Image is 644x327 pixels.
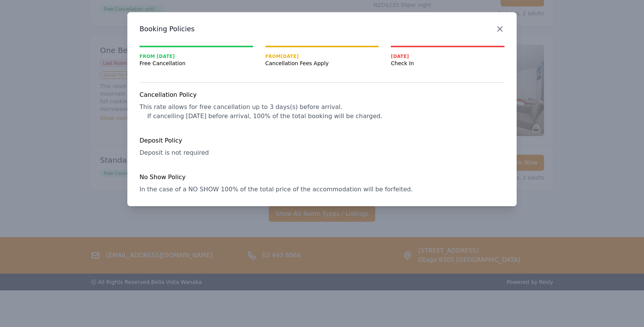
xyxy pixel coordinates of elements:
h4: No Show Policy [140,173,504,182]
span: Cancellation Fees Apply [265,59,379,67]
span: Free Cancellation [140,59,253,67]
span: Check In [391,59,504,67]
h4: Cancellation Policy [140,90,504,99]
span: In the case of a NO SHOW 100% of the total price of the accommodation will be forfeited. [140,186,413,193]
h3: Booking Policies [140,24,504,34]
span: From [DATE] [140,53,253,59]
span: This rate allows for free cancellation up to 3 days(s) before arrival. If cancelling [DATE] befor... [140,103,382,120]
span: [DATE] [391,53,504,59]
span: From [DATE] [265,53,379,59]
span: Deposit is not required [140,149,209,156]
nav: Progress mt-20 [140,46,504,67]
h4: Deposit Policy [140,136,504,145]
